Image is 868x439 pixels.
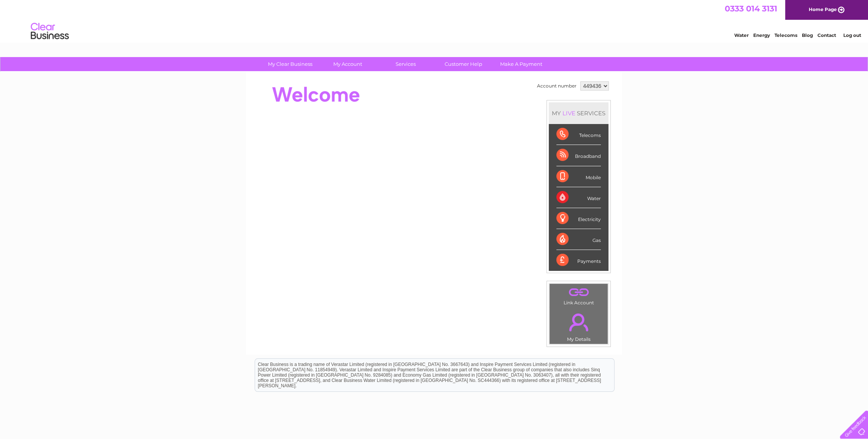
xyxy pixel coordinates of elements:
div: Payments [556,250,601,270]
a: Energy [753,32,770,38]
div: Telecoms [556,124,601,145]
div: LIVE [561,110,577,117]
a: Log out [843,32,861,38]
a: . [551,286,606,299]
img: logo.png [30,20,69,43]
a: 0333 014 3131 [725,4,777,13]
a: Customer Help [432,57,495,71]
a: Blog [802,32,813,38]
div: Electricity [556,208,601,229]
div: Broadband [556,145,601,166]
div: Mobile [556,166,601,187]
a: Make A Payment [490,57,553,71]
div: Water [556,187,601,208]
a: Contact [817,32,836,38]
td: Link Account [549,283,608,307]
div: Clear Business is a trading name of Verastar Limited (registered in [GEOGRAPHIC_DATA] No. 3667643... [255,4,614,37]
a: . [551,309,606,336]
a: My Clear Business [259,57,322,71]
div: Gas [556,229,601,250]
a: Services [374,57,437,71]
a: Water [734,32,749,38]
a: My Account [317,57,379,71]
td: Account number [535,80,578,92]
td: My Details [549,307,608,344]
a: Telecoms [775,32,797,38]
div: MY SERVICES [549,102,608,124]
